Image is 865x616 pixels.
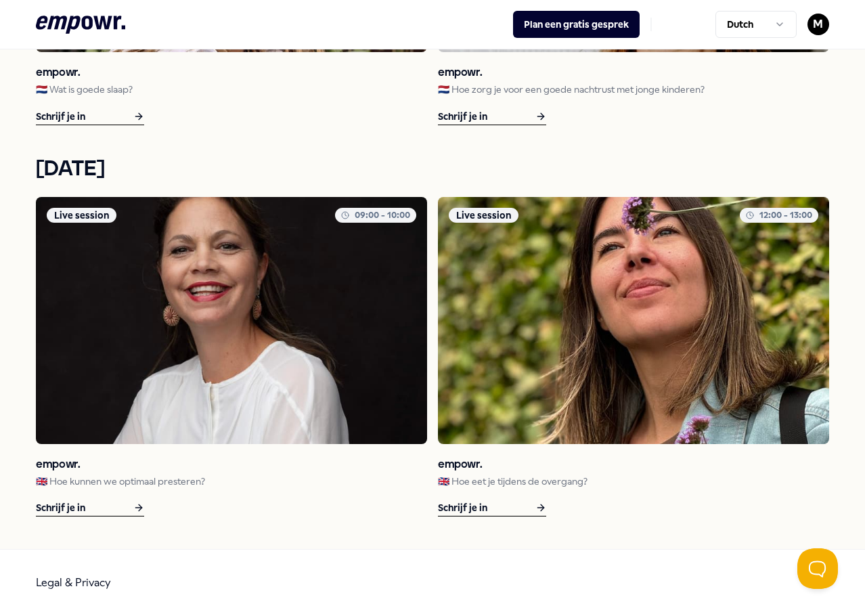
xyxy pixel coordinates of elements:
p: 🇬🇧 Hoe eet je tijdens de overgang? [438,474,829,489]
iframe: Help Scout Beacon - Open [797,548,838,589]
p: 🇳🇱 Hoe zorg je voor een goede nachtrust met jonge kinderen? [438,82,829,97]
div: Live session [449,208,518,223]
p: 🇳🇱 Wat is goede slaap? [36,82,427,97]
img: activity image [438,197,829,444]
div: Schrijf je in [36,500,144,516]
div: 09:00 - 10:00 [335,208,416,223]
div: Schrijf je in [438,500,546,516]
h3: empowr. [36,455,427,474]
h3: empowr. [36,63,427,82]
a: activity imageLive session09:00 - 10:00empowr.🇬🇧 Hoe kunnen we optimaal presteren?Schrijf je in [36,197,427,516]
a: Legal & Privacy [36,576,111,589]
div: 12:00 - 13:00 [740,208,818,223]
a: activity imageLive session12:00 - 13:00empowr.🇬🇧 Hoe eet je tijdens de overgang?Schrijf je in [438,197,829,516]
img: activity image [36,197,427,444]
button: M [807,14,829,35]
div: Schrijf je in [36,108,144,125]
h3: empowr. [438,455,829,474]
p: 🇬🇧 Hoe kunnen we optimaal presteren? [36,474,427,489]
h3: empowr. [438,63,829,82]
button: Plan een gratis gesprek [513,11,640,38]
div: Schrijf je in [438,108,546,125]
h2: [DATE] [36,152,829,186]
div: Live session [47,208,116,223]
